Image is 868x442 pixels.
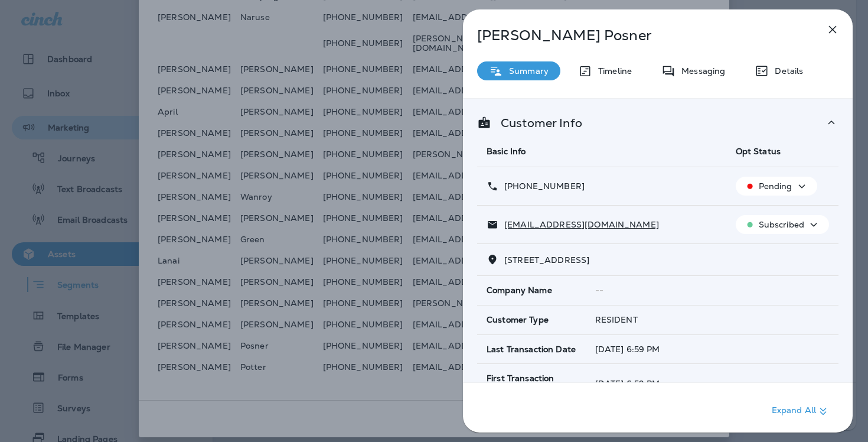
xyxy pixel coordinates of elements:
span: [DATE] 6:59 PM [595,378,660,389]
span: RESIDENT [595,314,638,325]
span: First Transaction Date [487,373,576,394]
span: [STREET_ADDRESS] [504,255,589,265]
span: Customer Type [487,315,549,325]
p: Messaging [676,66,725,76]
span: Basic Info [487,146,526,157]
p: [EMAIL_ADDRESS][DOMAIN_NAME] [498,220,659,229]
p: Customer Info [491,118,582,128]
span: [DATE] 6:59 PM [595,344,660,355]
p: Subscribed [759,220,804,229]
p: Pending [759,181,792,191]
p: Expand All [772,404,830,418]
button: Pending [736,177,817,196]
p: Details [769,66,803,76]
span: Opt Status [736,146,781,157]
p: Timeline [592,66,632,76]
p: [PERSON_NAME] Posner [477,27,800,44]
span: Last Transaction Date [487,344,576,355]
span: Company Name [487,285,552,295]
span: -- [595,285,603,295]
p: Summary [503,66,549,76]
button: Subscribed [736,215,829,234]
p: [PHONE_NUMBER] [498,181,585,191]
button: Expand All [767,401,835,422]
